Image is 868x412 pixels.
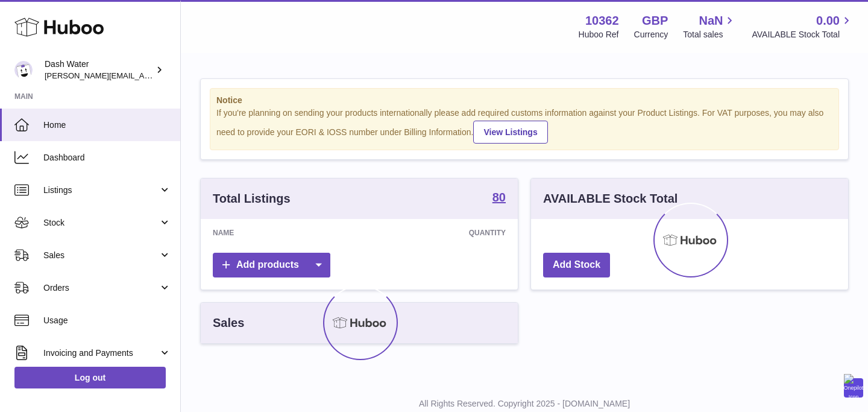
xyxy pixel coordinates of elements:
[473,121,547,144] a: View Listings
[634,29,668,40] div: Currency
[683,13,737,40] a: NaN Total sales
[683,29,737,40] span: Total sales
[190,398,858,410] p: All Rights Reserved. Copyright 2025 - [DOMAIN_NAME]
[43,250,159,261] span: Sales
[213,253,330,277] a: Add products
[43,315,171,326] span: Usage
[45,71,242,80] span: [PERSON_NAME][EMAIL_ADDRESS][DOMAIN_NAME]
[543,191,678,207] h3: AVAILABLE Stock Total
[213,191,291,207] h3: Total Listings
[43,152,171,163] span: Dashboard
[492,191,506,203] strong: 80
[752,13,854,40] a: 0.00 AVAILABLE Stock Total
[43,282,159,294] span: Orders
[816,13,840,29] span: 0.00
[45,59,153,81] div: Dash Water
[492,191,506,206] a: 80
[43,185,159,196] span: Listings
[213,315,244,331] h3: Sales
[642,13,668,29] strong: GBP
[14,61,33,79] img: james@dash-water.com
[336,219,518,247] th: Quantity
[216,95,832,106] strong: Notice
[216,107,832,144] div: If you're planning on sending your products internationally please add required customs informati...
[543,253,610,277] a: Add Stock
[579,29,619,40] div: Huboo Ref
[752,29,854,40] span: AVAILABLE Stock Total
[14,367,166,388] a: Log out
[699,13,723,29] span: NaN
[43,119,171,131] span: Home
[201,219,336,247] th: Name
[43,217,159,229] span: Stock
[43,347,159,359] span: Invoicing and Payments
[585,13,619,29] strong: 10362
